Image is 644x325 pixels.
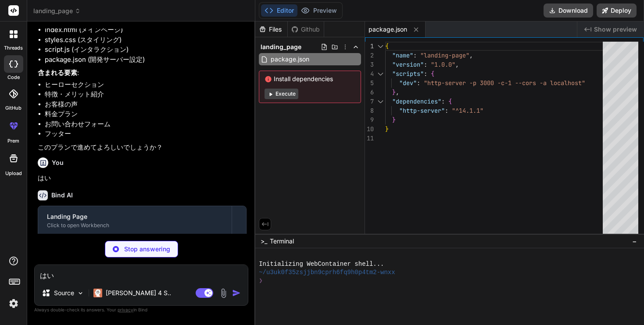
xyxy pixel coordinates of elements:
[632,237,637,246] span: −
[259,268,395,277] span: ~/u3uk0f35zsjjbn9cprh6fq9h0p4tm2-wnxx
[399,79,417,87] span: "dev"
[232,289,241,297] img: icon
[45,109,247,119] li: 料金プラン
[38,143,247,153] p: このプランで進めてよろしいでしょうか？
[6,296,21,311] img: settings
[45,100,247,110] li: お客様の声
[270,54,310,64] span: package.json
[392,88,396,96] span: }
[259,260,384,268] span: Initializing WebContainer shell...
[424,70,427,78] span: :
[259,277,262,285] span: ❯
[218,288,229,298] img: attachment
[385,42,389,50] span: {
[420,51,469,59] span: "landing-page"
[417,79,420,87] span: :
[45,129,247,139] li: フッター
[297,4,340,17] button: Preview
[77,289,84,297] img: Pick Models
[396,88,399,96] span: ,
[51,191,73,200] h6: Bind AI
[45,45,247,55] li: script.js (インタラクション)
[365,134,374,143] div: 11
[45,89,247,100] li: 特徴・メリット紹介
[441,97,445,105] span: :
[47,222,223,229] div: Click to open Workbench
[265,75,355,83] span: Install dependencies
[597,4,637,18] button: Deploy
[392,51,413,59] span: "name"
[45,35,247,45] li: styles.css (スタイリング)
[365,97,374,106] div: 7
[261,237,267,246] span: >_
[38,68,247,78] p: :
[5,104,21,112] label: GitHub
[124,245,170,254] p: Stop answering
[392,61,424,68] span: "version"
[365,88,374,97] div: 6
[448,97,452,105] span: {
[630,234,639,248] button: −
[544,4,593,18] button: Download
[45,25,247,35] li: index.html (メインページ)
[375,69,386,79] div: Click to collapse the range.
[594,25,637,34] span: Show preview
[118,307,133,312] span: privacy
[365,60,374,69] div: 3
[431,61,455,68] span: "1.0.0"
[445,107,448,114] span: :
[392,116,396,124] span: }
[365,69,374,79] div: 4
[424,79,585,87] span: "http-server -p 3000 -c-1 --cors -a localhost"
[365,79,374,88] div: 5
[375,42,386,51] div: Click to collapse the range.
[255,25,287,34] div: Files
[34,306,248,314] p: Always double-check its answers. Your in Bind
[369,25,407,34] span: package.json
[455,61,459,68] span: ,
[365,125,374,134] div: 10
[288,25,324,34] div: Github
[45,80,247,90] li: ヒーローセクション
[375,97,386,106] div: Click to collapse the range.
[38,206,232,235] button: Landing PageClick to open Workbench
[365,42,374,51] div: 1
[261,43,301,51] span: landing_page
[385,125,389,133] span: }
[424,61,427,68] span: :
[38,68,77,77] strong: 含まれる要素
[33,7,81,15] span: landing_page
[270,237,294,246] span: Terminal
[52,158,64,167] h6: You
[413,51,417,59] span: :
[365,51,374,60] div: 2
[45,55,247,65] li: package.json (開発サーバー設定)
[5,170,22,177] label: Upload
[106,289,171,297] p: [PERSON_NAME] 4 S..
[54,289,74,297] p: Source
[265,89,298,99] button: Execute
[47,212,223,221] div: Landing Page
[7,74,20,81] label: code
[392,97,441,105] span: "dependencies"
[93,289,102,297] img: Claude 4 Sonnet
[261,4,297,17] button: Editor
[38,173,247,183] p: はい
[365,115,374,125] div: 9
[469,51,473,59] span: ,
[452,107,483,114] span: "^14.1.1"
[35,265,248,281] textarea: はい
[392,70,424,78] span: "scripts"
[7,137,19,145] label: prem
[431,70,434,78] span: {
[4,44,23,52] label: threads
[399,107,445,114] span: "http-server"
[45,119,247,129] li: お問い合わせフォーム
[365,106,374,115] div: 8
